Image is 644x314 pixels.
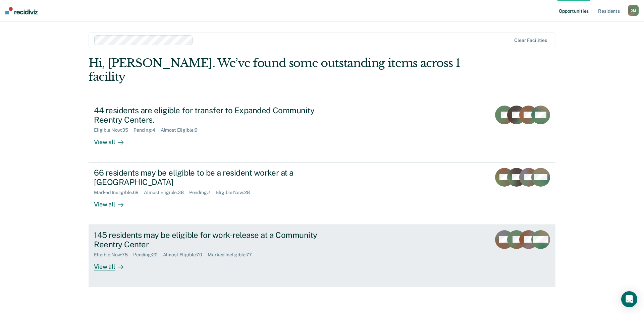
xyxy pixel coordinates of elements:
div: Eligible Now : 75 [94,252,133,258]
button: DM [628,5,639,16]
div: Hi, [PERSON_NAME]. We’ve found some outstanding items across 1 facility [89,56,462,84]
div: 66 residents may be eligible to be a resident worker at a [GEOGRAPHIC_DATA] [94,168,329,187]
div: Marked Ineligible : 68 [94,190,144,195]
a: 66 residents may be eligible to be a resident worker at a [GEOGRAPHIC_DATA]Marked Ineligible:68Al... [89,163,555,225]
a: 145 residents may be eligible for work-release at a Community Reentry CenterEligible Now:75Pendin... [89,225,555,287]
a: 44 residents are eligible for transfer to Expanded Community Reentry Centers.Eligible Now:35Pendi... [89,100,555,163]
div: Pending : 7 [189,190,216,195]
div: Eligible Now : 28 [216,190,255,195]
div: Eligible Now : 35 [94,127,133,133]
div: Pending : 4 [133,127,161,133]
div: Almost Eligible : 70 [163,252,208,258]
div: View all [94,258,131,271]
div: Clear facilities [514,38,547,43]
div: Pending : 20 [133,252,163,258]
div: View all [94,133,131,146]
div: 145 residents may be eligible for work-release at a Community Reentry Center [94,230,329,250]
div: 44 residents are eligible for transfer to Expanded Community Reentry Centers. [94,106,329,125]
div: Almost Eligible : 9 [161,127,203,133]
div: Open Intercom Messenger [621,291,637,307]
div: D M [628,5,639,16]
img: Recidiviz [5,7,38,14]
div: Marked Ineligible : 77 [208,252,257,258]
div: Almost Eligible : 38 [144,190,189,195]
div: View all [94,195,131,208]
